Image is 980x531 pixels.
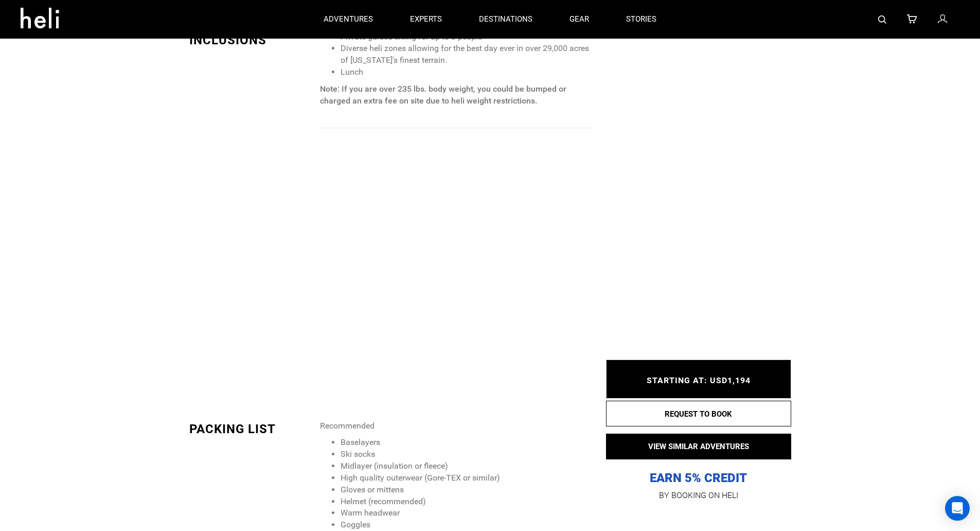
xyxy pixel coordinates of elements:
li: Diverse heli zones allowing for the best day ever in over 29,000 acres of [US_STATE]'s finest ter... [341,43,590,66]
div: INCLUSIONS [189,31,313,49]
button: REQUEST TO BOOK [606,401,791,426]
p: experts [410,14,442,25]
div: PACKING LIST [189,420,313,438]
li: Goggles [341,519,590,531]
li: Warm headwear [341,507,590,519]
li: Ski socks [341,449,590,460]
button: VIEW SIMILAR ADVENTURES [606,434,791,459]
p: adventures [324,14,373,25]
img: search-bar-icon.svg [878,15,886,24]
p: EARN 5% CREDIT [606,367,791,486]
strong: Note: If you are over 235 lbs. body weight, you could be bumped or charged an extra fee on site d... [320,84,566,106]
p: destinations [479,14,532,25]
div: Open Intercom Messenger [945,496,970,521]
span: STARTING AT: USD1,194 [647,375,751,385]
li: Helmet (recommended) [341,496,590,508]
li: Lunch [341,66,590,78]
p: BY BOOKING ON HELI [606,488,791,503]
li: Gloves or mittens [341,484,590,496]
li: Midlayer (insulation or fleece) [341,460,590,472]
p: Recommended [320,420,590,432]
li: Baselayers [341,437,590,449]
li: High quality outerwear (Gore-TEX or similar) [341,472,590,484]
